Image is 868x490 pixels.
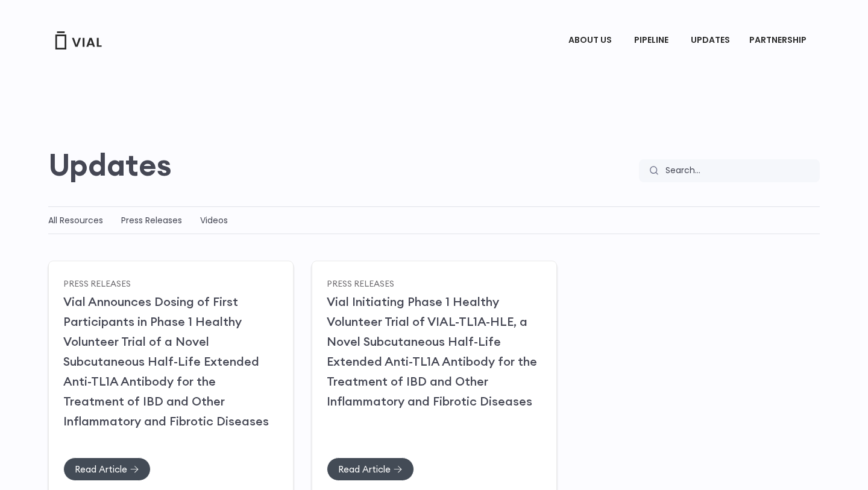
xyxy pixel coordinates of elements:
[63,457,151,481] a: Read Article
[200,214,228,226] a: Videos
[121,214,182,226] a: Press Releases
[63,278,131,288] a: Press Releases
[338,465,391,474] span: Read Article
[54,31,102,49] img: Vial Logo
[624,30,681,51] a: PIPELINEMenu Toggle
[327,457,414,481] a: Read Article
[75,465,127,474] span: Read Article
[740,30,819,51] a: PARTNERSHIPMenu Toggle
[327,278,394,288] a: Press Releases
[658,159,820,182] input: Search...
[48,214,103,226] a: All Resources
[559,30,624,51] a: ABOUT USMenu Toggle
[681,30,739,51] a: UPDATES
[63,294,269,428] a: Vial Announces Dosing of First Participants in Phase 1 Healthy Volunteer Trial of a Novel Subcuta...
[327,294,537,409] a: Vial Initiating Phase 1 Healthy Volunteer Trial of VIAL-TL1A-HLE, a Novel Subcutaneous Half-Life ...
[48,147,172,182] h2: Updates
